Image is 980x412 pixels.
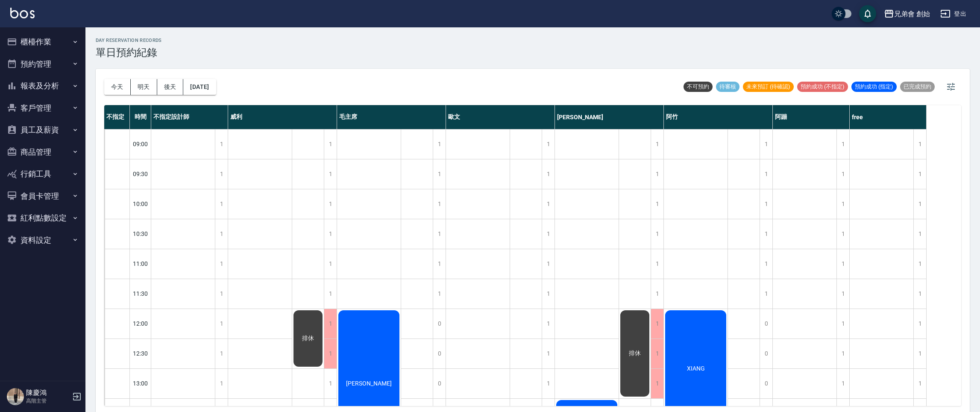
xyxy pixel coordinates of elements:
[773,105,850,129] div: 阿蹦
[651,219,663,249] div: 1
[542,339,555,368] div: 1
[96,38,162,43] h2: day Reservation records
[324,369,337,398] div: 1
[760,129,772,159] div: 1
[151,105,228,129] div: 不指定設計師
[684,83,713,91] span: 不可預約
[324,339,337,368] div: 1
[433,219,446,249] div: 1
[215,369,228,398] div: 1
[651,369,663,398] div: 1
[880,5,933,23] button: 兄弟會 創始
[851,83,897,91] span: 預約成功 (指定)
[337,105,446,129] div: 毛主席
[7,388,24,405] img: Person
[3,207,82,229] button: 紅利點數設定
[836,339,849,368] div: 1
[344,380,393,387] span: [PERSON_NAME]
[324,129,337,159] div: 1
[104,105,130,129] div: 不指定
[215,309,228,338] div: 1
[433,339,446,368] div: 0
[913,369,926,398] div: 1
[446,105,555,129] div: 歐文
[215,159,228,189] div: 1
[433,129,446,159] div: 1
[300,335,316,342] span: 排休
[913,219,926,249] div: 1
[664,105,773,129] div: 阿竹
[743,83,794,91] span: 未來預訂 (待確認)
[324,189,337,219] div: 1
[215,219,228,249] div: 1
[228,105,337,129] div: 威利
[651,309,663,338] div: 1
[3,185,82,207] button: 會員卡管理
[651,159,663,189] div: 1
[215,279,228,309] div: 1
[651,339,663,368] div: 1
[433,249,446,279] div: 1
[913,129,926,159] div: 1
[542,309,555,338] div: 1
[859,5,876,22] button: save
[651,189,663,219] div: 1
[131,79,157,95] button: 明天
[3,75,82,97] button: 報表及分析
[130,368,151,398] div: 13:00
[3,163,82,185] button: 行銷工具
[104,79,131,95] button: 今天
[760,369,772,398] div: 0
[913,309,926,338] div: 1
[894,9,930,19] div: 兄弟會 創始
[900,83,935,91] span: 已完成預約
[542,369,555,398] div: 1
[433,309,446,338] div: 0
[760,309,772,338] div: 0
[130,159,151,189] div: 09:30
[433,189,446,219] div: 1
[130,338,151,368] div: 12:30
[685,365,707,372] span: XIANG
[542,189,555,219] div: 1
[836,129,849,159] div: 1
[3,141,82,163] button: 商品管理
[26,388,70,397] h5: 陳慶鴻
[836,219,849,249] div: 1
[10,8,35,18] img: Logo
[836,189,849,219] div: 1
[324,309,337,338] div: 1
[850,105,927,129] div: free
[913,249,926,279] div: 1
[627,350,643,357] span: 排休
[3,31,82,53] button: 櫃檯作業
[433,279,446,309] div: 1
[324,249,337,279] div: 1
[183,79,216,95] button: [DATE]
[130,309,151,338] div: 12:00
[324,279,337,309] div: 1
[130,129,151,159] div: 09:00
[651,129,663,159] div: 1
[651,249,663,279] div: 1
[542,159,555,189] div: 1
[716,83,739,91] span: 待審核
[215,189,228,219] div: 1
[760,279,772,309] div: 1
[836,159,849,189] div: 1
[913,279,926,309] div: 1
[433,369,446,398] div: 0
[215,339,228,368] div: 1
[760,339,772,368] div: 0
[760,249,772,279] div: 1
[651,279,663,309] div: 1
[130,279,151,309] div: 11:30
[913,159,926,189] div: 1
[130,249,151,279] div: 11:00
[760,189,772,219] div: 1
[913,339,926,368] div: 1
[542,129,555,159] div: 1
[157,79,184,95] button: 後天
[215,249,228,279] div: 1
[913,189,926,219] div: 1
